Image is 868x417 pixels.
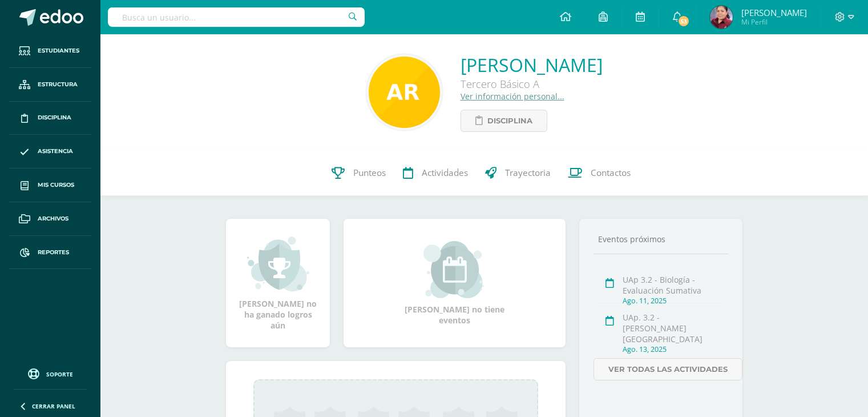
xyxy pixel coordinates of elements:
[369,57,440,128] img: 4265b8226c191a207d33244b65aba65c.png
[461,77,603,91] div: Tercero Básico A
[394,150,477,196] a: Actividades
[423,241,486,298] img: event_small.png
[108,7,365,27] input: Busca un usuario...
[323,150,394,196] a: Punteos
[32,402,75,410] span: Cerrar panel
[9,169,91,202] a: Mis cursos
[9,236,91,270] a: Reportes
[461,53,603,77] a: [PERSON_NAME]
[38,113,71,122] span: Disciplina
[461,91,564,102] a: Ver información personal...
[38,248,69,257] span: Reportes
[741,7,807,18] span: [PERSON_NAME]
[38,80,78,89] span: Estructura
[9,102,91,135] a: Disciplina
[38,46,79,55] span: Estudiantes
[741,17,807,27] span: Mi Perfil
[461,110,547,132] a: Disciplina
[38,147,73,156] span: Asistencia
[477,150,559,196] a: Trayectoria
[14,366,87,381] a: Soporte
[398,241,512,326] div: [PERSON_NAME] no tiene eventos
[505,167,551,179] span: Trayectoria
[9,68,91,102] a: Estructura
[38,181,74,190] span: Mis cursos
[9,135,91,169] a: Asistencia
[559,150,639,196] a: Contactos
[594,358,742,380] a: Ver todas las actividades
[594,234,728,244] div: Eventos próximos
[677,15,690,27] span: 53
[591,167,631,179] span: Contactos
[9,34,91,68] a: Estudiantes
[247,235,309,292] img: achievement_small.png
[623,344,725,354] div: Ago. 13, 2025
[46,370,73,378] span: Soporte
[623,296,725,306] div: Ago. 11, 2025
[710,6,733,29] img: d6b8000caef82a835dfd50702ce5cd6f.png
[9,202,91,236] a: Archivos
[237,235,318,331] div: [PERSON_NAME] no ha ganado logros aún
[623,274,725,296] div: UAp 3.2 - Biología - Evaluación Sumativa
[422,167,468,179] span: Actividades
[487,110,532,131] span: Disciplina
[38,214,68,223] span: Archivos
[353,167,386,179] span: Punteos
[623,312,725,344] div: UAp. 3.2 - [PERSON_NAME][GEOGRAPHIC_DATA]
